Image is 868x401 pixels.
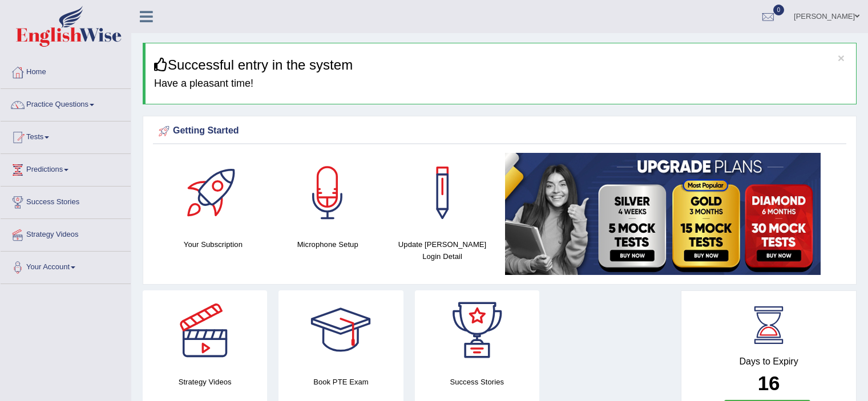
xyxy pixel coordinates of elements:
[1,252,131,280] a: Your Account
[773,5,785,15] span: 0
[838,52,845,64] button: ×
[391,238,494,262] h4: Update [PERSON_NAME] Login Detail
[415,376,539,388] h4: Success Stories
[278,376,403,388] h4: Book PTE Exam
[154,78,847,90] h4: Have a pleasant time!
[154,58,847,72] h3: Successful entry in the system
[143,376,267,388] h4: Strategy Videos
[1,154,131,183] a: Predictions
[1,121,131,150] a: Tests
[1,56,131,85] a: Home
[276,238,380,250] h4: Microphone Setup
[1,89,131,118] a: Practice Questions
[156,123,843,140] div: Getting Started
[1,187,131,215] a: Success Stories
[505,153,821,275] img: small5.jpg
[162,238,265,250] h4: Your Subscription
[758,372,780,394] b: 16
[1,219,131,248] a: Strategy Videos
[694,357,843,367] h4: Days to Expiry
